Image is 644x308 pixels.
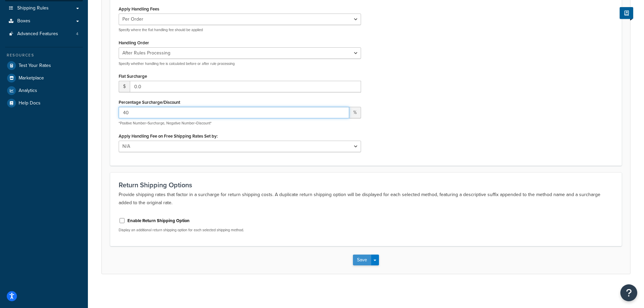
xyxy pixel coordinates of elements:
[17,31,58,37] span: Advanced Features
[119,121,361,126] p: *Positive Number=Surcharge, Negative Number=Discount*
[5,97,83,109] a: Help Docs
[119,6,159,11] label: Apply Handling Fees
[127,218,190,224] label: Enable Return Shipping Option
[620,284,637,301] button: Open Resource Center
[5,15,83,27] a: Boxes
[17,18,30,24] span: Boxes
[119,228,361,233] p: Display an additional return shipping option for each selected shipping method.
[119,191,613,207] p: Provide shipping rates that factor in a surcharge for return shipping costs. A duplicate return s...
[19,100,41,106] span: Help Docs
[5,60,83,72] a: Test Your Rates
[19,88,37,94] span: Analytics
[19,75,44,81] span: Marketplace
[19,63,51,69] span: Test Your Rates
[5,72,83,84] a: Marketplace
[119,74,147,79] label: Flat Surcharge
[119,27,361,32] p: Specify where the flat handling fee should be applied
[5,28,83,40] a: Advanced Features4
[5,52,83,58] div: Resources
[119,100,180,105] label: Percentage Surcharge/Discount
[353,255,371,265] button: Save
[119,61,361,66] p: Specify whether handling fee is calculated before or after rule processing
[5,28,83,40] li: Advanced Features
[119,181,613,189] h3: Return Shipping Options
[620,7,633,19] button: Show Help Docs
[349,107,361,118] span: %
[5,85,83,97] a: Analytics
[76,31,78,37] span: 4
[119,40,149,45] label: Handling Order
[119,134,218,139] label: Apply Handling Fee on Free Shipping Rates Set by:
[5,2,83,15] a: Shipping Rules
[119,81,130,92] span: $
[17,5,49,11] span: Shipping Rules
